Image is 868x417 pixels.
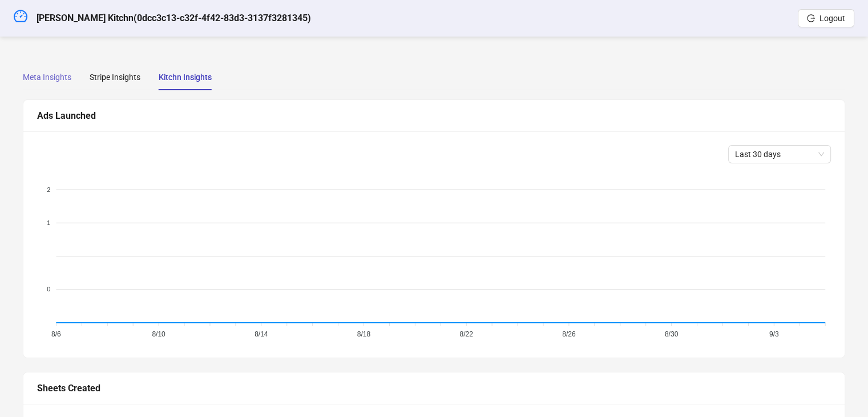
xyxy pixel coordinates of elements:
[562,330,576,338] tspan: 8/26
[23,71,71,83] div: Meta Insights
[47,219,50,226] tspan: 1
[807,14,815,22] span: logout
[665,330,679,338] tspan: 8/30
[357,330,371,338] tspan: 8/18
[152,330,165,338] tspan: 8/10
[37,11,311,25] h5: [PERSON_NAME] Kitchn ( 0dcc3c13-c32f-4f42-83d3-3137f3281345 )
[51,330,61,338] tspan: 8/6
[769,330,779,338] tspan: 9/3
[47,186,50,193] tspan: 2
[37,381,831,395] div: Sheets Created
[14,9,27,23] span: dashboard
[159,71,212,83] div: Kitchn Insights
[798,9,854,27] button: Logout
[90,71,140,83] div: Stripe Insights
[47,286,50,292] tspan: 0
[37,109,831,123] div: Ads Launched
[735,146,824,163] span: Last 30 days
[255,330,268,338] tspan: 8/14
[819,14,845,23] span: Logout
[459,330,473,338] tspan: 8/22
